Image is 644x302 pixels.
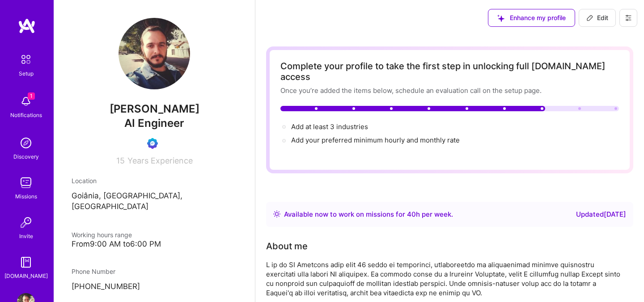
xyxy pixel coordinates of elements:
span: Phone Number [72,268,115,275]
span: Edit [586,13,608,22]
span: AI Engineer [124,117,184,130]
span: Working hours range [72,231,132,239]
div: Missions [15,192,37,201]
div: Updated [DATE] [576,209,626,220]
p: [PHONE_NUMBER] [72,281,237,292]
img: bell [17,92,35,110]
img: discovery [17,134,35,152]
span: Years Experience [127,156,193,165]
div: Available now to work on missions for h per week . [284,209,453,220]
span: Enhance my profile [497,13,566,22]
div: Notifications [10,110,42,120]
div: [DOMAIN_NAME] [4,271,48,281]
img: User Avatar [119,18,190,89]
span: 15 [116,156,125,165]
img: setup [17,50,35,69]
div: Location [72,176,237,185]
img: logo [18,18,36,34]
i: icon SuggestedTeams [497,15,504,22]
div: Once you’re added the items below, schedule an evaluation call on the setup page. [280,86,619,95]
div: From 9:00 AM to 6:00 PM [72,239,237,249]
span: Add your preferred minimum hourly and monthly rate [291,136,460,144]
div: About me [266,239,308,253]
img: guide book [17,253,35,271]
div: Setup [19,69,34,78]
button: Edit [579,9,616,27]
span: 40 [407,210,416,218]
span: 1 [28,92,35,100]
img: Availability [273,210,280,218]
div: Invite [19,231,33,241]
img: Evaluation Call Booked [147,138,158,149]
button: Enhance my profile [488,9,575,27]
span: Add at least 3 industries [291,122,368,131]
img: teamwork [17,174,35,192]
div: Complete your profile to take the first step in unlocking full [DOMAIN_NAME] access [280,61,619,82]
div: Discovery [13,152,39,161]
img: Invite [17,214,35,231]
span: [PERSON_NAME] [72,102,237,116]
p: Goiânia, [GEOGRAPHIC_DATA], [GEOGRAPHIC_DATA] [72,191,237,212]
